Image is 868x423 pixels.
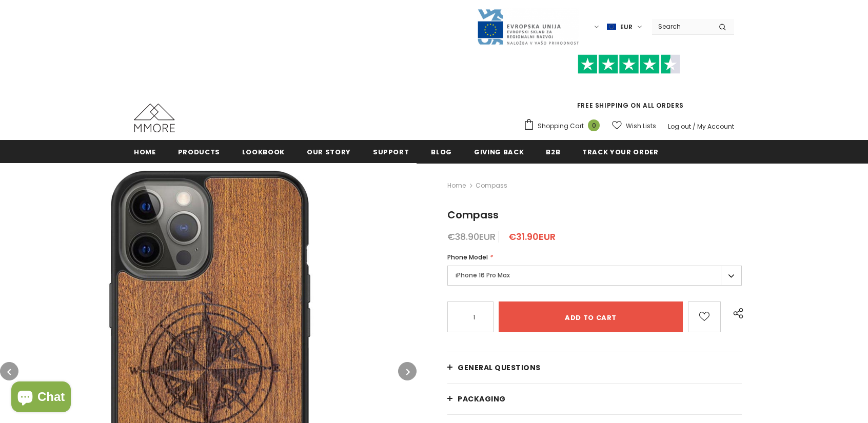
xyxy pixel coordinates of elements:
a: Our Story [307,140,351,163]
a: Blog [431,140,452,163]
a: Wish Lists [612,117,656,135]
span: B2B [546,147,560,157]
a: Giving back [474,140,524,163]
span: Blog [431,147,452,157]
span: support [373,147,409,157]
a: Javni Razpis [477,22,579,31]
input: Search Site [652,19,711,34]
a: My Account [697,122,734,131]
a: Home [134,140,156,163]
a: PACKAGING [447,384,742,414]
a: Products [178,140,220,163]
span: Products [178,147,220,157]
span: Shopping Cart [538,121,584,131]
img: Trust Pilot Stars [578,54,680,74]
span: €38.90EUR [447,230,496,243]
span: Compass [447,208,499,222]
span: Giving back [474,147,524,157]
a: Shopping Cart 0 [523,118,605,134]
span: Home [134,147,156,157]
span: / [693,122,696,131]
span: Wish Lists [626,121,656,131]
a: Track your order [582,140,658,163]
span: 0 [588,119,600,131]
a: General Questions [447,352,742,383]
img: Javni Razpis [477,8,579,46]
span: Lookbook [242,147,285,157]
span: EUR [620,22,633,32]
a: Lookbook [242,140,285,163]
span: Compass [476,179,507,192]
iframe: Customer reviews powered by Trustpilot [523,74,734,100]
span: General Questions [458,362,541,373]
span: FREE SHIPPING ON ALL ORDERS [523,59,734,110]
a: Log out [668,122,691,131]
span: Track your order [582,147,658,157]
span: Phone Model [447,253,488,261]
a: Home [447,179,466,192]
inbox-online-store-chat: Shopify online store chat [8,381,74,415]
span: PACKAGING [458,394,506,404]
span: €31.90EUR [508,230,556,243]
input: Add to cart [499,301,683,332]
a: B2B [546,140,560,163]
a: support [373,140,409,163]
label: iPhone 16 Pro Max [447,266,742,286]
img: MMORE Cases [134,104,175,132]
span: Our Story [307,147,351,157]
